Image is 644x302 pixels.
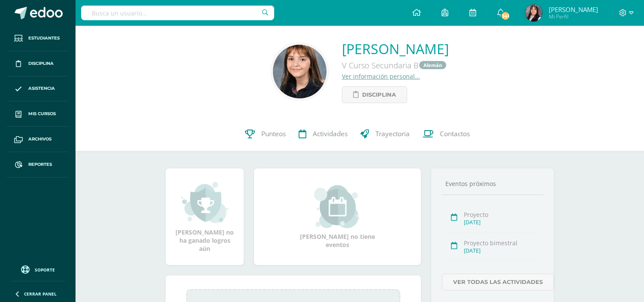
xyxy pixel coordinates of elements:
[342,58,449,72] div: V Curso Secundaria B
[28,60,54,67] span: Disciplina
[292,117,354,151] a: Actividades
[181,181,228,224] img: achievement_small.png
[375,130,410,139] span: Trayectoria
[28,136,51,143] span: Archivos
[501,11,510,21] span: 341
[464,239,541,247] div: Proyecto bimestral
[342,40,449,58] a: [PERSON_NAME]
[35,267,55,273] span: Soporte
[464,219,541,226] div: [DATE]
[354,117,416,151] a: Trayectoria
[81,6,274,20] input: Busca un usuario...
[174,181,235,253] div: [PERSON_NAME] no ha ganado logros aún
[10,263,65,275] a: Soporte
[464,247,541,254] div: [DATE]
[7,101,69,127] a: Mis cursos
[7,76,69,102] a: Asistencia
[261,130,286,139] span: Punteos
[442,274,554,290] a: Ver todas las actividades
[28,110,56,117] span: Mis cursos
[442,180,543,188] div: Eventos próximos
[273,45,327,98] img: 52f18448a4ee15b89e284e8be6ad949a.png
[7,51,69,76] a: Disciplina
[28,35,60,42] span: Estudiantes
[295,185,381,249] div: [PERSON_NAME] no tiene eventos
[314,185,361,228] img: event_small.png
[7,152,69,177] a: Reportes
[342,86,407,103] a: Disciplina
[7,26,69,51] a: Estudiantes
[416,117,476,151] a: Contactos
[239,117,292,151] a: Punteos
[7,127,69,152] a: Archivos
[362,87,396,103] span: Disciplina
[464,210,541,219] div: Proyecto
[28,85,55,92] span: Asistencia
[549,13,598,20] span: Mi Perfil
[342,72,420,80] a: Ver información personal...
[440,130,470,139] span: Contactos
[419,61,446,69] a: Alemán
[28,161,52,168] span: Reportes
[24,291,57,297] span: Cerrar panel
[549,5,598,14] span: [PERSON_NAME]
[525,4,542,21] img: 3b45a564b887a0ac9b77d6386e5289b3.png
[313,130,348,139] span: Actividades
